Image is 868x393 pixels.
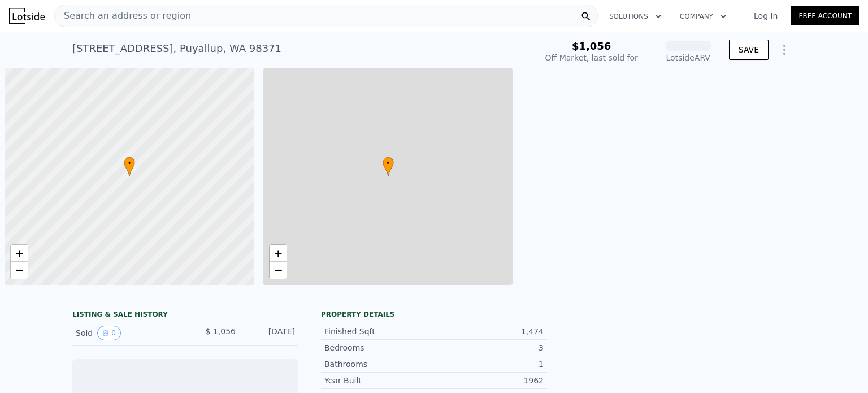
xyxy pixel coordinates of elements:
[16,263,23,277] span: −
[124,157,135,176] div: •
[572,40,611,52] span: $1,056
[274,263,281,277] span: −
[324,359,434,370] div: Bathrooms
[16,246,23,260] span: +
[97,326,121,340] button: View historical data
[324,326,434,337] div: Finished Sqft
[124,158,135,169] span: •
[11,262,28,279] a: Zoom out
[324,342,434,353] div: Bedrooms
[9,8,45,24] img: Lotside
[729,40,769,60] button: SAVE
[740,10,791,21] a: Log In
[383,157,394,176] div: •
[245,326,295,340] div: [DATE]
[666,52,711,63] div: Lotside ARV
[600,6,671,27] button: Solutions
[72,310,298,321] div: LISTING & SALE HISTORY
[274,246,281,260] span: +
[434,326,544,337] div: 1,474
[321,310,547,319] div: Property details
[206,327,236,336] span: $ 1,056
[545,52,638,63] div: Off Market, last sold for
[773,38,796,61] button: Show Options
[434,375,544,386] div: 1962
[55,9,191,23] span: Search an address or region
[434,359,544,370] div: 1
[671,6,736,27] button: Company
[72,41,281,57] div: [STREET_ADDRESS] , Puyallup , WA 98371
[383,158,394,169] span: •
[434,342,544,353] div: 3
[324,375,434,386] div: Year Built
[270,245,287,262] a: Zoom in
[791,6,859,25] a: Free Account
[11,245,28,262] a: Zoom in
[270,262,287,279] a: Zoom out
[76,326,176,340] div: Sold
